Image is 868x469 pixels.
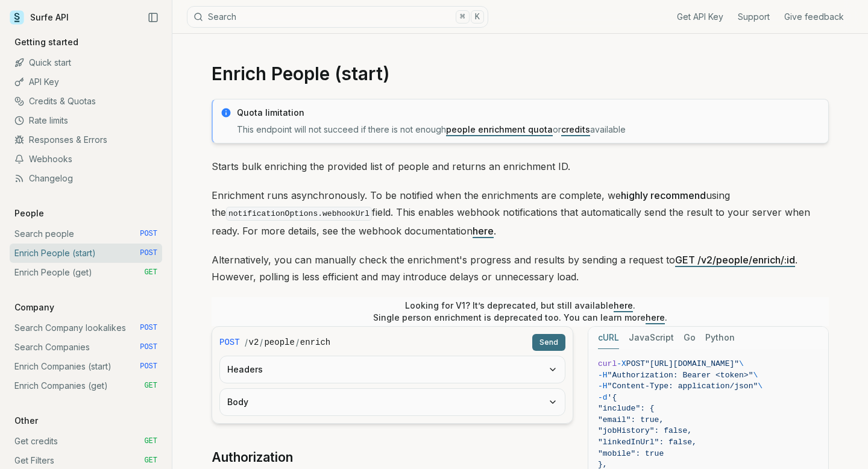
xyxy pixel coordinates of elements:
button: cURL [598,327,619,349]
p: Looking for V1? It’s deprecated, but still available . Single person enrichment is deprecated too... [373,300,667,324]
code: enrich [300,336,330,348]
span: "mobile": true [598,449,664,458]
a: people enrichment quota [446,124,553,134]
a: Enrich Companies (get) GET [10,376,162,395]
a: Get credits GET [10,432,162,451]
a: Support [738,11,770,23]
span: POST [140,362,157,371]
kbd: K [471,10,484,24]
a: Enrich People (get) GET [10,263,162,282]
code: people [264,336,294,348]
p: This endpoint will not succeed if there is not enough or available [237,124,821,136]
button: Search⌘K [187,6,488,28]
p: Getting started [10,36,83,48]
a: Webhooks [10,150,162,169]
a: Enrich Companies (start) POST [10,357,162,376]
span: -H [598,371,608,380]
p: Alternatively, you can manually check the enrichment's progress and results by sending a request ... [212,251,829,285]
span: }, [598,460,608,469]
span: POST [140,248,157,258]
span: "include": { [598,404,655,413]
a: Search Companies POST [10,338,162,357]
span: "[URL][DOMAIN_NAME]" [645,359,739,368]
a: GET /v2/people/enrich/:id [675,254,795,266]
a: Give feedback [784,11,844,23]
a: credits [561,124,590,134]
button: Headers [220,356,565,383]
span: "Content-Type: application/json" [608,382,758,391]
button: Python [705,327,735,349]
a: Quick start [10,53,162,72]
a: here [646,312,665,323]
p: Starts bulk enriching the provided list of people and returns an enrichment ID. [212,158,829,175]
a: here [614,300,633,310]
code: notificationOptions.webhookUrl [226,207,372,221]
span: \ [739,359,744,368]
a: Changelog [10,169,162,188]
span: '{ [608,393,617,402]
span: "Authorization: Bearer <token>" [608,371,753,380]
span: GET [144,456,157,465]
p: Other [10,415,43,427]
p: Enrichment runs asynchronously. To be notified when the enrichments are complete, we using the fi... [212,187,829,239]
p: People [10,207,49,219]
h1: Enrich People (start) [212,63,829,84]
a: API Key [10,72,162,92]
p: Company [10,301,59,313]
span: POST [140,323,157,333]
button: Collapse Sidebar [144,8,162,27]
span: -H [598,382,608,391]
span: \ [753,371,758,380]
span: / [296,336,299,348]
span: GET [144,381,157,391]
span: curl [598,359,617,368]
a: Enrich People (start) POST [10,244,162,263]
button: JavaScript [629,327,674,349]
a: Surfe API [10,8,69,27]
span: -d [598,393,608,402]
span: POST [219,336,240,348]
span: GET [144,436,157,446]
a: Responses & Errors [10,130,162,150]
kbd: ⌘ [456,10,469,24]
code: v2 [249,336,259,348]
span: "linkedInUrl": false, [598,438,697,447]
a: Search Company lookalikes POST [10,318,162,338]
a: here [473,225,494,237]
span: GET [144,268,157,277]
button: Body [220,389,565,415]
span: POST [140,342,157,352]
button: Go [684,327,696,349]
strong: highly recommend [621,189,706,201]
a: Get API Key [677,11,723,23]
a: Search people POST [10,224,162,244]
a: Rate limits [10,111,162,130]
p: Quota limitation [237,107,821,119]
span: / [245,336,248,348]
button: Send [532,334,565,351]
a: Authorization [212,449,293,466]
span: / [260,336,263,348]
span: POST [626,359,645,368]
span: \ [758,382,763,391]
span: "jobHistory": false, [598,426,692,435]
span: -X [617,359,626,368]
span: "email": true, [598,415,664,424]
span: POST [140,229,157,239]
a: Credits & Quotas [10,92,162,111]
